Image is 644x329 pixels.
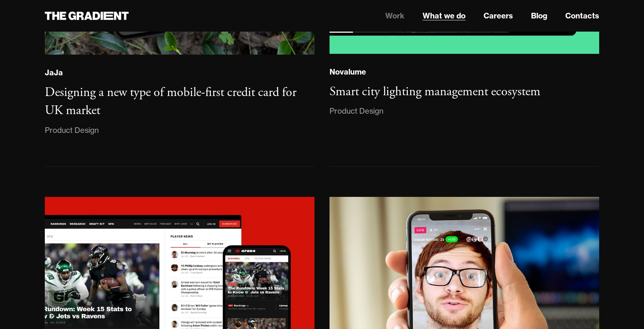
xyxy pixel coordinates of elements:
h3: Designing a new type of mobile-first credit card for UK market [45,84,296,119]
div: Product Design [330,105,383,117]
div: JaJa [45,68,63,78]
a: Blog [531,10,547,21]
h3: Smart city lighting management ecosystem [330,84,540,100]
a: Careers [484,10,513,21]
a: What we do [423,10,465,21]
a: Work [385,10,404,21]
div: Product Design [45,124,99,136]
a: Contacts [565,10,599,21]
div: Novalume [330,67,366,77]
